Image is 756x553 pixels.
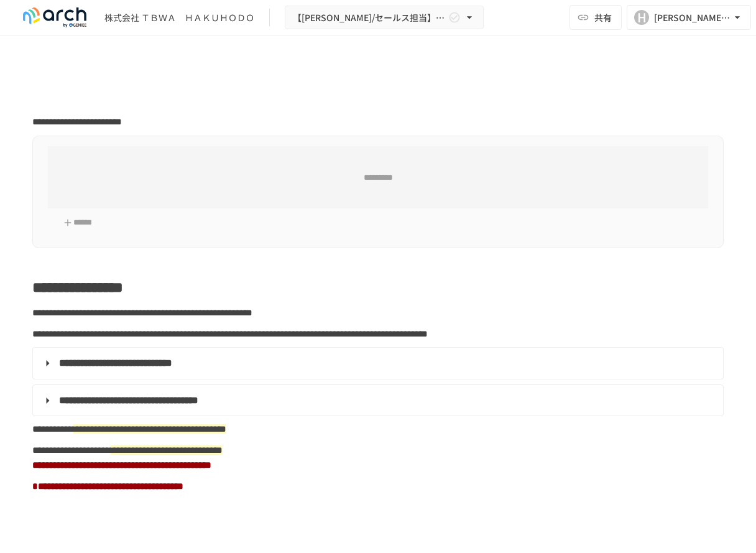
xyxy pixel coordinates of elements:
button: H[PERSON_NAME][EMAIL_ADDRESS][DOMAIN_NAME] [627,5,751,30]
div: 株式会社 ＴＢＷＡ ＨＡＫＵＨＯＤＯ [104,11,254,24]
div: [PERSON_NAME][EMAIL_ADDRESS][DOMAIN_NAME] [654,10,731,26]
span: 共有 [594,11,612,24]
div: H [634,10,649,25]
img: logo-default@2x-9cf2c760.svg [15,7,94,27]
button: 共有 [569,5,622,30]
span: 【[PERSON_NAME]/セールス担当】株式会社 ＴＢＷＡ ＨＡＫＵＨＯＤＯ様_初期設定サポート [293,10,446,26]
button: 【[PERSON_NAME]/セールス担当】株式会社 ＴＢＷＡ ＨＡＫＵＨＯＤＯ様_初期設定サポート [285,6,484,30]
